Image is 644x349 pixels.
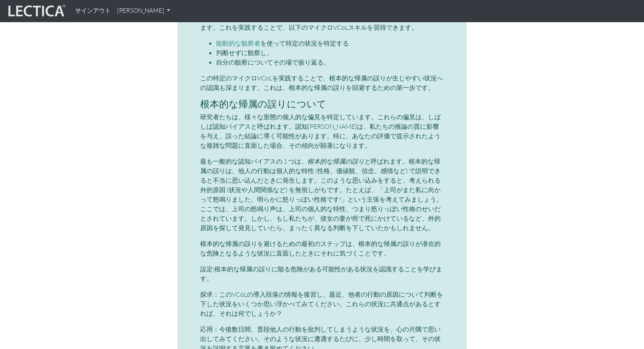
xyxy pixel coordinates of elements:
font: 根本的な帰属の誤りを避けるための最初のステップは、根本的な帰属の誤りが潜在的な危険となるような状況に直面したときにそれに気づくことです。 [200,240,441,257]
font: 応用： [200,325,219,333]
font: 根本的な帰属の誤りについて [200,98,326,110]
font: [PERSON_NAME] [117,7,164,14]
a: [PERSON_NAME] [114,3,173,19]
font: 設定: [200,265,214,273]
font: 特定の状況を特定する [286,39,349,47]
font: この特定のマイクロVCoLを実践することで、根本的な帰属の誤りが生じやすい状況への認識も深まります。これは、根本的な帰属の誤りを回避するための第一歩です。 [200,74,443,92]
font: 研究者たちは、様々な形態の個人的な偏見を特定しています。これらの偏見は、しばしば認知バイアスと呼ばれます。認知[PERSON_NAME]は、私たちの推論の質に影響を与え、誤った結論に導く可能性が... [200,113,441,149]
font: マイクロVCoLと呼ばれます。これを実践することで、以下のマイクロVCoLスキルを習得できます。 [200,14,439,31]
a: サインアウト [72,3,114,19]
font: 状況認識型 [342,14,373,22]
font: 根本的な帰属の誤りに陥る危険がある可能性がある状況を認識することを学びます。 [200,265,442,282]
font: 自分の観察についてその場で振り返る。 [216,58,330,66]
font: このスターターセットの最初のマイクロVCoLは、 [200,14,342,22]
font: サインアウト [75,7,111,14]
img: レクティカルライブ [6,4,66,19]
font: 最も一般的な認知バイアスの 1 つは、 [200,157,307,165]
a: 能動的な観察者 [216,39,260,47]
font: このVCoLの導入段落の情報を復習し、最近、他者の行動の原因について判断を下した状況をいくつか思い浮かべてみてください。これらの状況に共通点があるとすれば、それは何でしょうか？ [200,290,443,317]
font: 根本的な帰属の誤り [307,157,364,165]
font: 探求： [200,290,219,298]
font: 判断せずに観察し、 [216,49,273,57]
font: を使って [260,39,286,47]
